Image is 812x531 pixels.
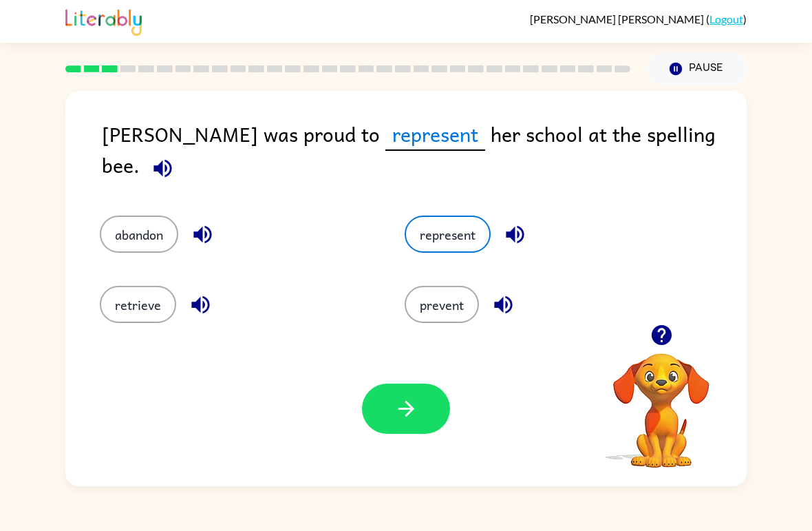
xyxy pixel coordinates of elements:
[709,12,743,25] a: Logout
[647,53,747,85] button: Pause
[530,12,706,25] span: [PERSON_NAME] [PERSON_NAME]
[65,6,142,36] img: Literably
[102,118,747,188] div: [PERSON_NAME] was proud to her school at the spelling bee.
[100,286,176,323] button: retrieve
[385,118,485,151] span: represent
[405,216,491,253] button: represent
[592,332,730,470] video: Your browser must support playing .mp4 files to use Literably. Please try using another browser.
[530,12,747,25] div: ( )
[405,286,479,323] button: prevent
[100,216,178,253] button: abandon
